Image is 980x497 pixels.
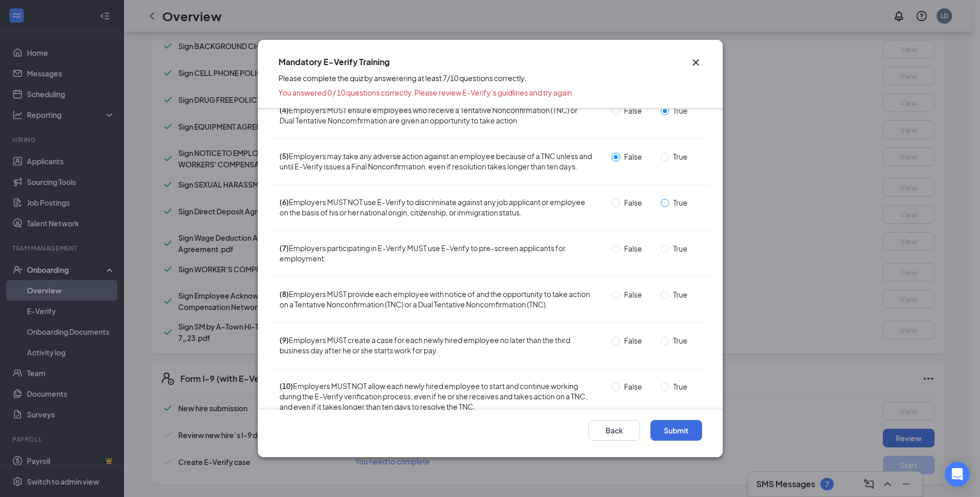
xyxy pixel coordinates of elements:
[620,335,646,346] span: False
[945,462,970,487] div: Open Intercom Messenger
[620,197,646,208] span: False
[620,289,646,300] span: False
[278,105,593,126] span: Employers MUST ensure employees who receive a Tentative Nonconfirmation (TNC) or Dual Tentative N...
[278,335,593,355] span: Employers MUST create a case for each newly hired employee no later than the third business day a...
[669,197,692,208] span: True
[669,243,692,254] span: True
[650,420,702,441] button: Submit
[279,243,289,253] span: (7)
[620,381,646,392] span: False
[669,381,692,392] span: True
[669,105,692,116] span: True
[278,151,593,172] span: Employers may take any adverse action against an employee because of a TNC unless and until E-Ver...
[278,73,574,83] span: Please complete the quiz by answerering at least 7/10 questions correctly.
[669,289,692,300] span: True
[669,335,692,346] span: True
[620,243,646,254] span: False
[690,56,702,69] button: Close
[279,289,289,299] span: (8)
[278,87,574,98] span: You answered 0 / 10 questions correctly. Please review E-Verify’s guidlines and try again.
[279,335,289,345] span: (9)
[690,56,702,69] svg: Cross
[278,197,593,218] span: Employers MUST NOT use E-Verify to discriminate against any job applicant or employee on the basi...
[278,56,574,68] h5: Mandatory E-Verify Training
[588,420,640,441] button: Back
[620,151,646,162] span: False
[279,151,289,161] span: (5)
[279,197,289,207] span: (6)
[279,105,289,115] span: (4)
[620,105,646,116] span: False
[278,381,593,412] span: Employers MUST NOT allow each newly hired employee to start and continue working during the E-Ver...
[279,381,293,391] span: (10)
[278,243,593,263] span: Employers participating in E-Verify MUST use E-Verify to pre-screen applicants for employment.
[278,289,593,309] span: Employers MUST provide each employee with notice of and the opportunity to take action on a Tenta...
[669,151,692,162] span: True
